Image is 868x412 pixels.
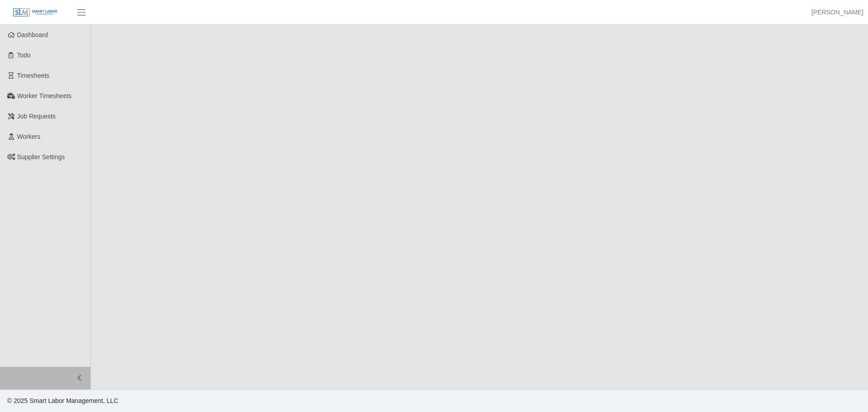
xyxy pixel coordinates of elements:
[17,133,41,140] span: Workers
[17,31,48,38] span: Dashboard
[17,52,31,59] span: Todo
[13,8,58,18] img: SLM Logo
[17,92,71,99] span: Worker Timesheets
[7,397,118,404] span: © 2025 Smart Labor Management, LLC
[17,113,56,120] span: Job Requests
[17,72,50,79] span: Timesheets
[811,8,863,17] a: [PERSON_NAME]
[17,153,65,161] span: Supplier Settings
